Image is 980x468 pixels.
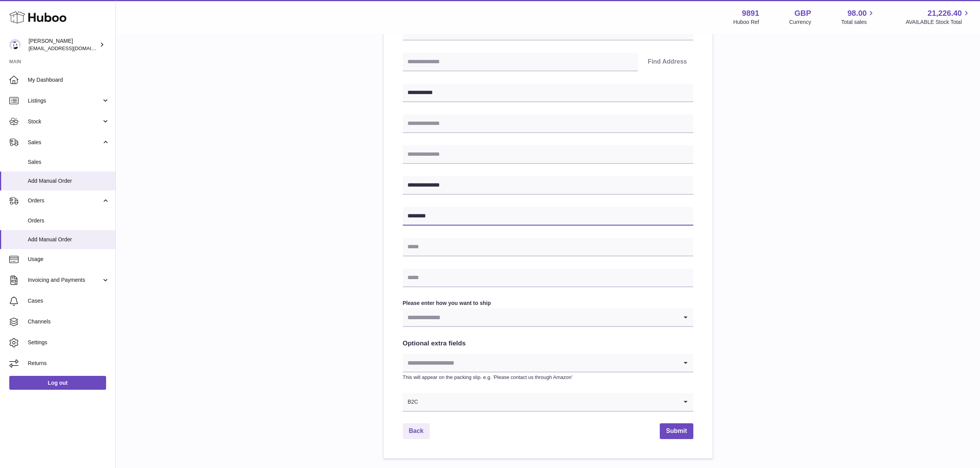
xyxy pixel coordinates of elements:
span: Cases [28,297,110,305]
span: 21,226.40 [928,8,962,19]
a: 21,226.40 AVAILABLE Stock Total [906,8,971,26]
img: internalAdmin-9891@internal.huboo.com [9,39,21,51]
span: Add Manual Order [28,177,110,185]
div: Search for option [403,308,693,327]
input: Search for option [419,393,678,411]
div: Search for option [403,354,693,372]
span: Total sales [841,19,875,26]
div: [PERSON_NAME] [29,37,98,52]
div: Search for option [403,393,693,412]
label: Please enter how you want to ship [403,300,693,307]
a: Log out [9,376,106,390]
strong: 9891 [742,8,759,19]
span: Channels [28,318,110,325]
span: Stock [28,118,101,125]
h2: Optional extra fields [403,339,693,348]
strong: GBP [794,8,811,19]
span: Sales [28,139,101,146]
span: Returns [28,360,110,367]
span: Orders [28,197,101,204]
span: Settings [28,339,110,346]
p: This will appear on the packing slip. e.g. 'Please contact us through Amazon' [403,374,693,381]
span: AVAILABLE Stock Total [906,19,971,26]
button: Submit [660,423,693,439]
span: 98.00 [847,8,867,19]
span: Orders [28,217,110,224]
span: Invoicing and Payments [28,276,101,284]
a: Back [403,423,430,439]
input: Search for option [403,354,678,372]
span: Add Manual Order [28,236,110,243]
span: Sales [28,158,110,166]
input: Search for option [403,308,678,326]
div: Huboo Ref [733,19,759,26]
span: My Dashboard [28,76,110,84]
a: 98.00 Total sales [841,8,875,26]
span: [EMAIL_ADDRESS][DOMAIN_NAME] [29,45,113,51]
div: Currency [789,19,811,26]
span: B2C [403,393,419,411]
span: Usage [28,256,110,263]
span: Listings [28,97,101,104]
